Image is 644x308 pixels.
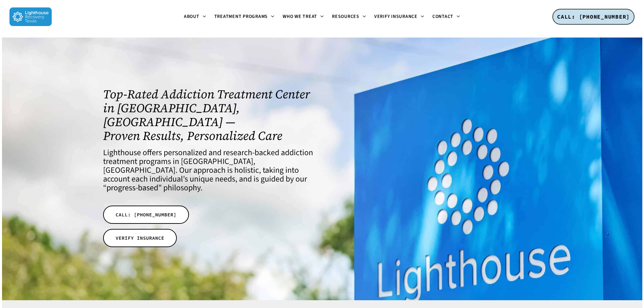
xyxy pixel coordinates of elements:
h1: Top-Rated Addiction Treatment Center in [GEOGRAPHIC_DATA], [GEOGRAPHIC_DATA] — Proven Results, Pe... [103,87,313,143]
img: Lighthouse Recovery Texas [9,7,52,26]
a: CALL: [PHONE_NUMBER] [552,9,635,25]
a: Resources [328,14,370,20]
h4: Lighthouse offers personalized and research-backed addiction treatment programs in [GEOGRAPHIC_DA... [103,148,313,192]
a: About [180,14,210,20]
span: VERIFY INSURANCE [116,235,164,241]
span: About [184,13,199,20]
a: Who We Treat [279,14,328,20]
a: Contact [428,14,464,20]
span: Verify Insurance [374,13,418,20]
a: VERIFY INSURANCE [103,229,177,247]
span: Who We Treat [283,13,317,20]
span: CALL: [PHONE_NUMBER] [557,13,630,20]
span: CALL: [PHONE_NUMBER] [116,211,176,218]
a: CALL: [PHONE_NUMBER] [103,206,189,224]
a: progress-based [106,182,158,194]
a: Treatment Programs [210,14,279,20]
a: Verify Insurance [370,14,428,20]
span: Treatment Programs [214,13,268,20]
span: Resources [332,13,359,20]
span: Contact [432,13,453,20]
